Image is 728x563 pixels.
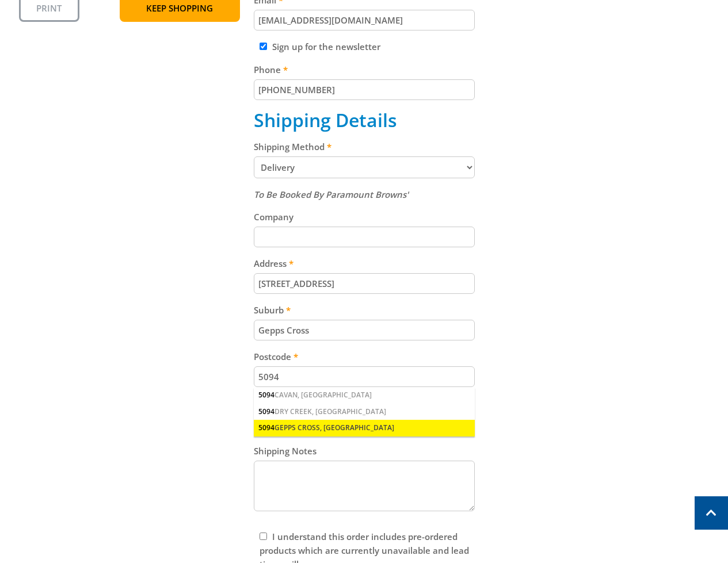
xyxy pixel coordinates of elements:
input: Please enter your address. [254,273,475,294]
label: Shipping Method [254,140,475,154]
select: Please select a shipping method. [254,156,475,178]
label: Company [254,210,475,224]
input: Please enter your telephone number. [254,79,475,100]
input: Please read and complete. [260,533,267,540]
em: To Be Booked By Paramount Browns' [254,189,409,200]
label: Phone [254,63,475,76]
label: Postcode [254,350,475,363]
label: Shipping Notes [254,444,475,458]
span: 5094 [258,423,275,432]
span: 5094 [258,407,275,416]
label: Address [254,256,475,270]
input: Please enter your postcode. [254,366,475,387]
input: Please enter your suburb. [254,320,475,340]
label: Suburb [254,303,475,317]
input: Please enter your email address. [254,10,475,30]
span: 5094 [258,390,275,400]
div: GEPPS CROSS, [GEOGRAPHIC_DATA] [254,420,475,436]
h2: Shipping Details [254,109,475,131]
div: CAVAN, [GEOGRAPHIC_DATA] [254,387,475,403]
div: DRY CREEK, [GEOGRAPHIC_DATA] [254,404,475,420]
label: Sign up for the newsletter [272,41,380,52]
